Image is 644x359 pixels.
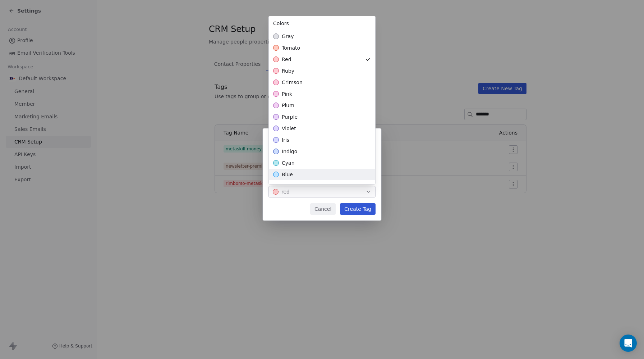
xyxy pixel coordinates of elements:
[282,90,292,97] span: pink
[282,148,297,155] span: indigo
[282,67,294,74] span: ruby
[282,44,300,51] span: tomato
[282,79,303,86] span: crimson
[282,171,293,178] span: blue
[282,33,294,40] span: gray
[282,113,298,121] span: purple
[273,21,289,26] span: Colors
[282,125,296,132] span: violet
[282,102,294,109] span: plum
[282,159,295,167] span: cyan
[282,56,291,63] span: red
[269,31,375,330] div: Suggestions
[282,136,289,144] span: iris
